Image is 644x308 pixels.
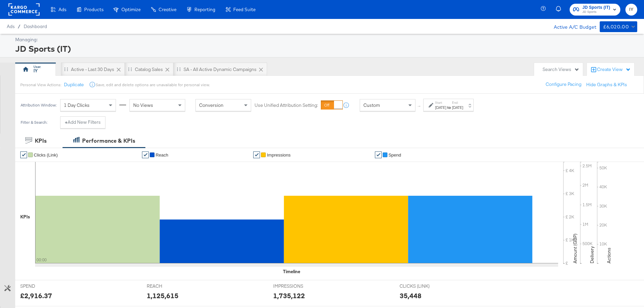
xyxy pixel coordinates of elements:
div: IY [33,68,38,74]
span: REACH [147,283,197,289]
span: No Views [133,102,153,108]
label: Use Unified Attribution Setting: [255,102,318,109]
div: Managing: [15,37,636,43]
button: Duplicate [64,81,84,88]
span: Spend [388,152,401,158]
a: ✔ [375,151,382,158]
span: ↑ [416,105,423,108]
div: Drag to reorder tab [128,67,132,71]
div: Personal View Actions: [20,82,61,88]
text: Amount (GBP) [572,234,578,263]
span: Creative [159,7,176,12]
text: Delivery [589,246,595,263]
span: Custom [363,102,380,108]
a: ✔ [142,151,149,158]
button: +Add New Filters [60,116,105,128]
div: Attribution Window: [20,103,57,108]
span: Products [84,7,103,12]
div: 35,448 [400,291,422,301]
div: Catalog Sales [135,66,163,73]
div: Performance & KPIs [82,137,135,145]
a: Dashboard [24,24,47,29]
span: SPEND [20,283,71,289]
button: IY [625,4,637,16]
div: [DATE] [452,105,463,110]
strong: to [446,105,452,110]
div: [DATE] [435,105,446,110]
span: Reach [156,152,168,158]
span: 1 Day Clicks [64,102,90,108]
span: Feed Suite [233,7,256,12]
div: Drag to reorder tab [177,67,181,71]
span: Ads [58,7,66,12]
button: £6,020.00 [600,21,637,32]
a: ✔ [253,151,260,158]
span: JD Sports [582,9,610,15]
div: KPIs [35,137,47,145]
div: Filter & Search: [20,120,48,125]
button: Hide Graphs & KPIs [586,81,627,88]
span: Impressions [267,152,290,158]
span: Conversion [199,102,223,108]
div: KPIs [20,214,30,220]
span: Ads [7,24,15,29]
span: IY [628,6,635,14]
span: Optimize [121,7,141,12]
button: JD Sports (IT)JD Sports [570,4,620,16]
div: JD Sports (IT) [15,43,636,54]
strong: + [65,119,68,125]
a: ✔ [20,151,27,158]
div: Search Views [543,66,579,73]
span: CLICKS (LINK) [400,283,450,289]
span: / [15,24,24,29]
div: 1,125,615 [147,291,178,301]
span: Reporting [194,7,215,12]
div: Active - Last 30 Days [71,66,114,73]
button: Configure Pacing [541,78,586,91]
div: Create View [597,66,631,73]
div: SA - All Active Dynamic Campaigns [184,66,257,73]
div: Drag to reorder tab [64,67,68,71]
span: JD Sports (IT) [582,4,610,11]
span: Clicks (Link) [34,152,58,158]
span: IMPRESSIONS [273,283,324,289]
text: Actions [606,247,612,263]
div: £6,020.00 [603,23,629,31]
div: Save, edit and delete options are unavailable for personal view. [96,82,210,88]
label: End: [452,100,463,105]
div: Active A/C Budget [547,21,596,31]
div: Timeline [283,268,300,275]
div: 1,735,122 [273,291,305,301]
div: £2,916.37 [20,291,52,301]
label: Start: [435,100,446,105]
